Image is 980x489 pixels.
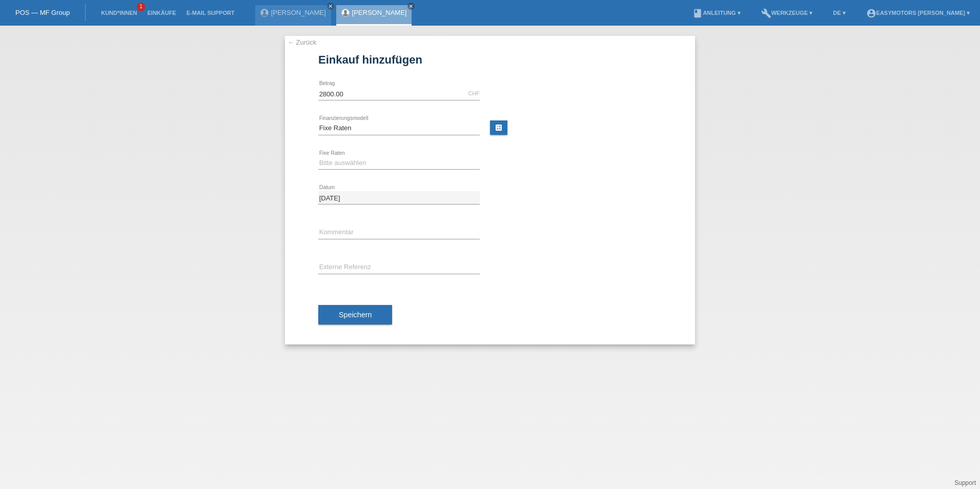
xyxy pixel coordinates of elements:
h1: Einkauf hinzufügen [318,53,662,66]
a: Kund*innen [96,10,142,16]
a: E-Mail Support [181,10,240,16]
a: close [327,3,334,10]
a: [PERSON_NAME] [352,9,407,16]
a: POS — MF Group [15,9,70,16]
span: 1 [137,3,145,11]
a: DE ▾ [828,10,850,16]
a: Support [954,479,976,486]
span: Speichern [339,311,372,319]
button: Speichern [318,305,392,324]
a: bookAnleitung ▾ [687,10,745,16]
a: account_circleEasymotors [PERSON_NAME] ▾ [861,10,975,16]
a: calculate [490,120,507,135]
i: close [409,4,414,9]
a: [PERSON_NAME] [271,9,326,16]
i: book [692,8,703,18]
a: buildWerkzeuge ▾ [756,10,818,16]
a: ← Zurück [288,38,316,46]
i: close [328,4,333,9]
i: build [761,8,771,18]
i: account_circle [866,8,876,18]
i: calculate [495,124,503,132]
div: CHF [468,90,480,96]
a: Einkäufe [142,10,181,16]
a: close [407,3,415,10]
